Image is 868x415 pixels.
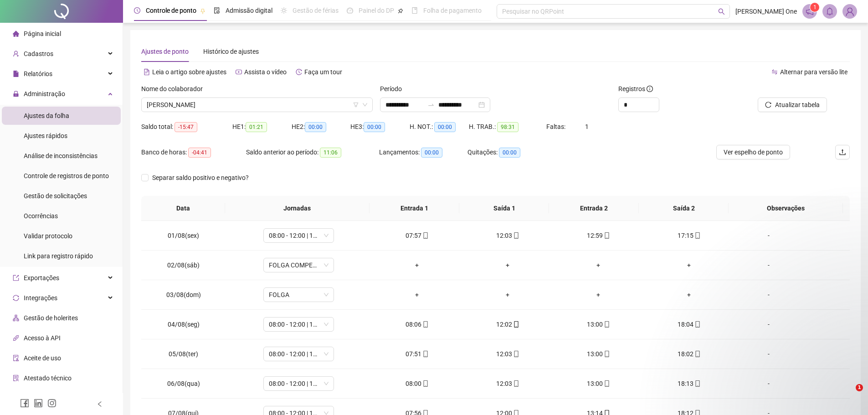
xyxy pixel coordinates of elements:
span: user-add [13,51,19,57]
div: - [742,290,796,300]
div: 07:57 [379,231,455,241]
span: mobile [512,321,519,328]
div: 18:02 [651,349,727,359]
span: Atestado técnico [24,374,72,382]
span: pushpin [200,8,205,14]
span: export [13,275,19,281]
span: Relatórios [24,70,52,77]
span: Página inicial [24,30,61,37]
th: Entrada 2 [549,196,639,221]
div: + [560,290,637,300]
span: 11:06 [320,148,341,158]
button: Atualizar tabela [758,97,827,112]
th: Saída 2 [639,196,729,221]
div: 12:03 [470,349,546,359]
span: mobile [421,380,429,387]
span: 08:00 - 12:00 | 13:00 - 18:00 [269,377,329,390]
span: left [97,401,103,407]
span: pushpin [398,8,403,14]
span: mobile [421,321,429,328]
span: Administração [24,90,65,97]
span: bell [826,7,834,15]
span: mobile [421,232,429,239]
span: FOLGA COMPENSATÓRIA [269,258,329,272]
span: solution [13,375,19,381]
span: Cadastros [24,50,53,57]
span: Folha de pagamento [423,7,482,14]
div: 08:00 [379,379,455,389]
span: 08:00 - 12:00 | 13:00 - 18:00 [269,318,329,331]
span: 1 [856,384,863,391]
div: - [742,231,796,241]
div: - [742,319,796,329]
span: 98:31 [497,122,519,132]
sup: 1 [810,3,819,12]
span: mobile [421,351,429,357]
span: Leia o artigo sobre ajustes [152,68,226,76]
div: HE 3: [350,122,410,132]
div: 18:04 [651,319,727,329]
span: mobile [603,380,610,387]
span: file-done [214,7,220,14]
div: + [379,260,455,270]
div: 13:00 [560,379,637,389]
span: Observações [736,203,836,213]
div: + [651,260,727,270]
span: book [411,7,418,14]
span: history [296,69,302,75]
span: apartment [13,315,19,321]
th: Data [141,196,225,221]
span: Link para registro rápido [24,252,93,260]
div: 12:59 [560,231,637,241]
span: Gestão de holerites [24,314,78,322]
span: Ajustes de ponto [141,48,189,55]
span: mobile [603,321,610,328]
span: youtube [236,69,242,75]
span: Assista o vídeo [244,68,287,76]
span: mobile [693,321,701,328]
span: dashboard [347,7,353,14]
span: linkedin [34,399,43,408]
span: search [718,8,725,15]
span: Validar protocolo [24,232,72,240]
span: clock-circle [134,7,140,14]
div: + [651,290,727,300]
div: + [379,290,455,300]
div: 12:02 [470,319,546,329]
div: H. TRAB.: [469,122,546,132]
span: facebook [20,399,29,408]
div: 18:13 [651,379,727,389]
span: Controle de registros de ponto [24,172,109,179]
span: Acesso à API [24,334,61,342]
span: reload [765,102,771,108]
span: mobile [512,351,519,357]
span: 08:00 - 12:00 | 13:00 - 17:00 [269,229,329,242]
span: 00:00 [434,122,456,132]
div: 17:15 [651,231,727,241]
div: 13:00 [560,349,637,359]
span: Gestão de solicitações [24,192,87,200]
div: Saldo total: [141,122,232,132]
span: mobile [512,380,519,387]
span: audit [13,355,19,361]
span: lock [13,91,19,97]
span: -15:47 [175,122,197,132]
div: 08:06 [379,319,455,329]
span: Atualizar tabela [775,100,820,110]
label: Período [380,84,408,94]
span: mobile [603,232,610,239]
span: Registros [618,84,653,94]
span: sync [13,295,19,301]
span: 03/08(dom) [166,291,201,298]
span: Alternar para versão lite [780,68,847,76]
span: home [13,31,19,37]
span: Análise de inconsistências [24,152,98,159]
span: instagram [47,399,56,408]
span: info-circle [647,86,653,92]
span: 02/08(sáb) [167,261,200,269]
span: notification [806,7,814,15]
span: filter [353,102,359,108]
span: upload [839,149,846,156]
span: 08:00 - 12:00 | 13:00 - 18:00 [269,347,329,361]
span: Admissão digital [226,7,272,14]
